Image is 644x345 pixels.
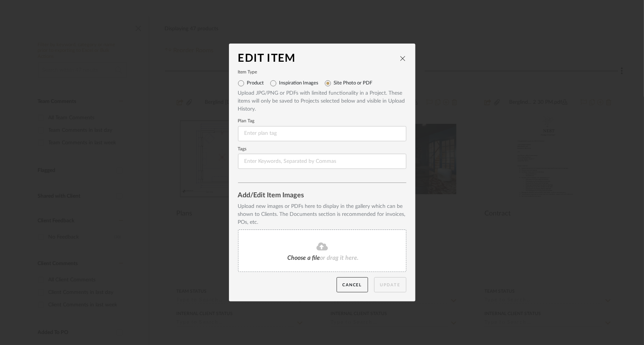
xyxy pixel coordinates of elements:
span: or drag it here. [320,255,359,261]
button: close [400,55,406,62]
div: Add/Edit Item Images [238,192,406,200]
label: Inspiration Images [279,80,319,86]
label: Item Type [238,70,406,74]
input: Enter plan tag [238,126,406,141]
label: Site Photo or PDF [334,80,373,86]
div: Upload new images or PDFs here to display in the gallery which can be shown to Clients. The Docum... [238,203,406,226]
button: Update [374,277,406,293]
mat-radio-group: Select item type [238,77,406,89]
label: Product [247,80,264,86]
span: Choose a file [288,255,320,261]
button: Cancel [337,277,368,293]
label: Tags [238,147,406,151]
label: Plan Tag [238,119,406,123]
div: Edit Item [238,53,400,65]
input: Enter Keywords, Separated by Commas [238,154,406,169]
div: Upload JPG/PNG or PDFs with limited functionality in a Project. These items will only be saved to... [238,89,406,113]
